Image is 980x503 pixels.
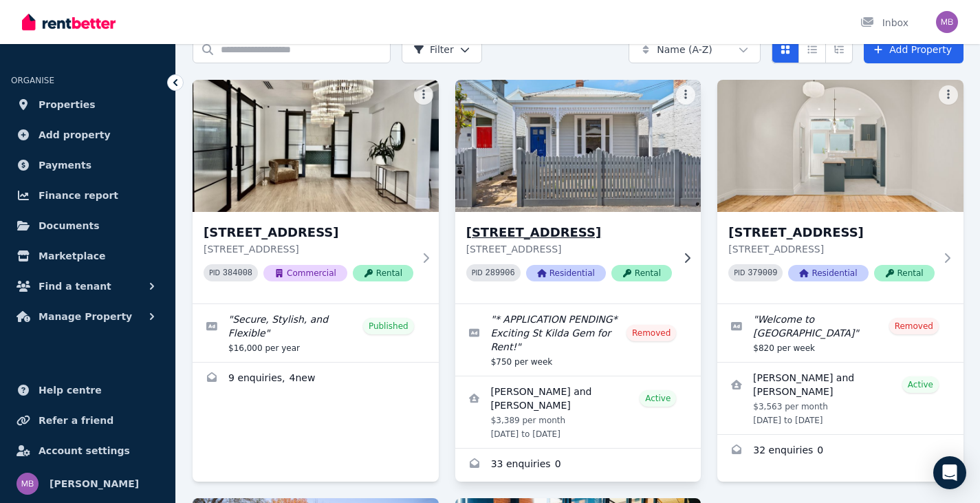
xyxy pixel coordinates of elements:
button: Expanded list view [825,36,853,63]
a: Add Property [864,36,963,63]
button: More options [939,85,958,105]
h3: [STREET_ADDRESS] [204,223,413,242]
p: [STREET_ADDRESS] [728,242,934,256]
a: Finance report [11,182,164,209]
button: More options [414,85,433,105]
span: Filter [413,43,454,56]
button: More options [676,85,695,105]
h3: [STREET_ADDRESS] [728,223,934,242]
a: Edit listing: * APPLICATION PENDING* Exciting St Kilda Gem for Rent! [455,304,701,376]
h3: [STREET_ADDRESS] [466,223,672,242]
a: Account settings [11,437,164,464]
span: Finance report [39,187,118,204]
span: Rental [874,265,935,281]
a: Help centre [11,376,164,404]
span: Properties [39,96,96,113]
a: 6 Normanby St, Warragul[STREET_ADDRESS][STREET_ADDRESS]PID 384008CommercialRental [193,80,439,303]
div: Open Intercom Messenger [933,456,966,489]
a: View details for Kirshla Burkitt and Connor Clements [717,363,963,434]
span: Commercial [263,265,347,281]
img: 71 Waterloo Cres, St Kilda [717,80,963,212]
button: Name (A-Z) [629,36,761,63]
div: Inbox [860,16,908,30]
a: 49 Fawkner Street, St Kilda[STREET_ADDRESS][STREET_ADDRESS]PID 289906ResidentialRental [455,80,701,303]
a: Edit listing: Welcome to Waterloo [717,304,963,362]
span: Help centre [39,382,102,398]
button: Find a tenant [11,272,164,300]
a: Refer a friend [11,407,164,434]
div: View options [772,36,853,63]
span: Manage Property [39,308,132,325]
small: PID [734,269,745,277]
img: Melissa Bresciani [936,11,958,33]
button: Manage Property [11,303,164,330]
code: 384008 [223,268,252,278]
span: Residential [788,265,868,281]
img: Melissa Bresciani [17,473,39,495]
code: 379009 [748,268,777,278]
span: Payments [39,157,91,173]
a: Documents [11,212,164,239]
img: 6 Normanby St, Warragul [193,80,439,212]
a: Enquiries for 71 Waterloo Cres, St Kilda [717,435,963,468]
span: Refer a friend [39,412,113,429]
a: Enquiries for 49 Fawkner Street, St Kilda [455,449,701,482]
span: Residential [526,265,606,281]
button: Card view [772,36,799,63]
span: Name (A-Z) [657,43,712,56]
a: 71 Waterloo Cres, St Kilda[STREET_ADDRESS][STREET_ADDRESS]PID 379009ResidentialRental [717,80,963,303]
a: View details for Caitlin Reid and Harinath Veligandla [455,376,701,448]
img: 49 Fawkner Street, St Kilda [449,76,708,215]
p: [STREET_ADDRESS] [204,242,413,256]
span: Documents [39,217,100,234]
a: Add property [11,121,164,149]
p: [STREET_ADDRESS] [466,242,672,256]
span: Add property [39,127,111,143]
span: Find a tenant [39,278,111,295]
span: Rental [611,265,672,281]
span: Account settings [39,442,130,459]
a: Payments [11,151,164,179]
span: Marketplace [39,248,105,264]
span: ORGANISE [11,76,54,85]
button: Compact list view [798,36,826,63]
span: [PERSON_NAME] [50,475,139,492]
a: Properties [11,91,164,118]
small: PID [472,269,483,277]
small: PID [209,269,220,277]
img: RentBetter [22,12,116,32]
a: Marketplace [11,242,164,270]
code: 289906 [486,268,515,278]
a: Edit listing: Secure, Stylish, and Flexible [193,304,439,362]
span: Rental [353,265,413,281]
a: Enquiries for 6 Normanby St, Warragul [193,363,439,396]
button: Filter [402,36,482,63]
